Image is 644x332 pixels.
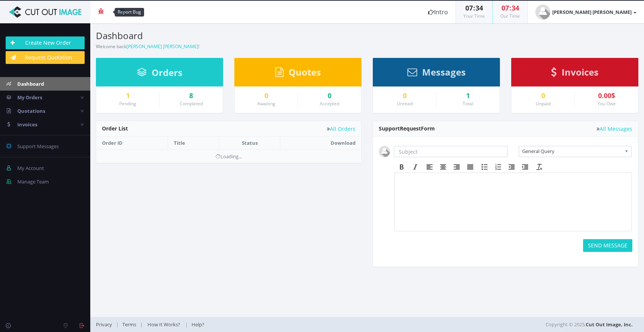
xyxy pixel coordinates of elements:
[240,92,292,100] a: 0
[422,66,466,78] span: Messages
[126,43,198,50] a: [PERSON_NAME] [PERSON_NAME]
[562,66,598,78] span: Invoices
[275,70,321,77] a: Quotes
[421,1,456,23] a: Intro
[518,162,532,172] div: Increase indent
[509,3,512,12] span: :
[379,92,430,100] a: 0
[115,8,144,17] div: Report Bug
[280,136,361,150] th: Download
[6,36,85,49] a: Create New Order
[257,100,275,107] small: Awaiting
[423,162,436,172] div: Align left
[512,3,519,12] span: 34
[528,1,644,23] a: [PERSON_NAME] [PERSON_NAME]
[119,100,136,107] small: Pending
[552,9,632,15] strong: [PERSON_NAME] [PERSON_NAME]
[475,3,483,12] span: 34
[395,173,632,231] iframe: Rich Text Area. Press ALT-F9 for menu. Press ALT-F10 for toolbar. Press ALT-0 for help
[597,126,632,132] a: All Messages
[165,92,217,100] a: 8
[320,100,339,107] small: Accepted
[17,165,44,171] span: My Account
[17,94,42,101] span: My Orders
[500,13,520,19] small: Our Time
[118,321,140,328] a: Terms
[219,136,280,150] th: Status
[395,162,409,172] div: Bold
[442,92,494,100] div: 1
[96,43,199,50] small: Welcome back !
[143,321,185,328] a: How It Works?
[536,100,551,107] small: Unpaid
[152,66,182,79] span: Orders
[17,178,49,185] span: Manage Team
[102,92,153,100] a: 1
[327,126,355,132] a: All Orders
[583,239,632,252] button: SEND MESSAGE
[501,3,509,12] span: 07
[473,3,475,12] span: :
[397,100,413,107] small: Unread
[96,321,116,328] a: Privacy
[96,150,361,163] td: Loading...
[6,51,85,64] a: Request Quotation
[17,143,59,150] span: Support Messages
[517,92,569,100] a: 0
[96,136,168,150] th: Order ID
[17,80,44,87] span: Dashboard
[522,146,621,156] span: General Query
[102,125,128,132] span: Order List
[17,121,37,128] span: Invoices
[289,66,321,78] span: Quotes
[304,92,355,100] a: 0
[394,146,507,157] input: Subject
[463,162,477,172] div: Justify
[545,321,633,328] span: Copyright © 2025,
[6,6,85,18] img: Cut Out Image
[463,100,473,107] small: Total
[463,13,485,19] small: Your Time
[409,162,422,172] div: Italic
[96,317,457,332] div: | | |
[597,100,616,107] small: You Owe
[586,321,633,328] a: Cut Out Image, Inc.
[180,100,203,107] small: Completed
[505,162,518,172] div: Decrease indent
[491,162,505,172] div: Numbered list
[436,162,450,172] div: Align center
[147,321,180,328] span: How It Works?
[188,321,208,328] a: Help?
[478,162,491,172] div: Bullet list
[379,125,435,132] span: Support Form
[551,70,598,77] a: Invoices
[379,146,390,157] img: user_default.jpg
[450,162,463,172] div: Align right
[96,31,361,41] h3: Dashboard
[465,3,473,12] span: 07
[137,71,182,77] a: Orders
[17,108,45,114] span: Quotations
[580,92,632,100] div: 0.00$
[407,70,466,77] a: Messages
[533,162,546,172] div: Clear formatting
[168,136,219,150] th: Title
[400,125,421,132] span: Request
[535,5,550,20] img: user_default.jpg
